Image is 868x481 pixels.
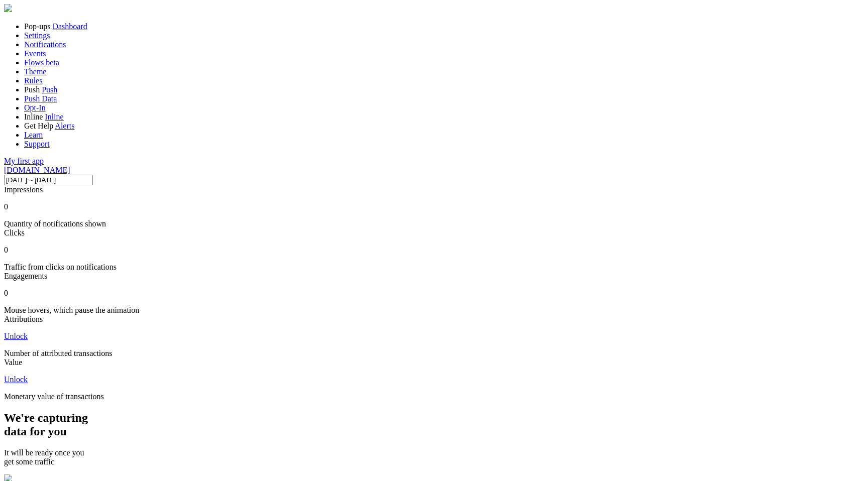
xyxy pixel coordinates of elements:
span: Flows [24,58,44,67]
a: Theme [24,67,46,76]
p: 0 [4,289,864,298]
p: 0 [4,202,864,211]
span: Attributions [4,315,43,323]
span: Engagements [4,272,47,280]
span: Pop-ups [24,22,50,31]
a: Settings [24,31,50,40]
a: [DOMAIN_NAME] [4,166,70,174]
a: Dashboard [52,22,87,31]
span: Monetary value of transactions [4,392,104,401]
a: Notifications [24,40,66,49]
span: Clicks [4,228,25,237]
h2: We're capturing data for you [4,411,864,438]
span: Inline [24,112,43,121]
span: Mouse hovers, which pause the animation [4,306,139,314]
a: Opt-In [24,103,46,112]
span: beta [46,58,59,67]
a: Unlock [4,375,28,384]
a: Unlock [4,332,28,340]
a: Push Data [24,94,57,103]
img: fomo-relay-logo-orange.svg [4,4,12,12]
a: Alerts [55,122,74,130]
input: Select Date Range [4,175,93,185]
p: 0 [4,246,864,255]
a: Support [24,140,50,148]
a: Flows beta [24,58,59,67]
a: Push [42,85,57,94]
span: Push [24,85,40,94]
a: My first app [4,157,44,165]
a: Learn [24,131,43,139]
a: Inline [45,112,63,121]
span: Quantity of notifications shown [4,219,106,228]
span: Get Help [24,122,53,130]
span: Value [4,358,22,367]
span: Traffic from clicks on notifications [4,263,117,271]
span: Number of attributed transactions [4,349,113,357]
a: Events [24,49,46,58]
p: It will be ready once you get some traffic [4,448,864,466]
a: Rules [24,76,42,85]
span: Impressions [4,185,43,194]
